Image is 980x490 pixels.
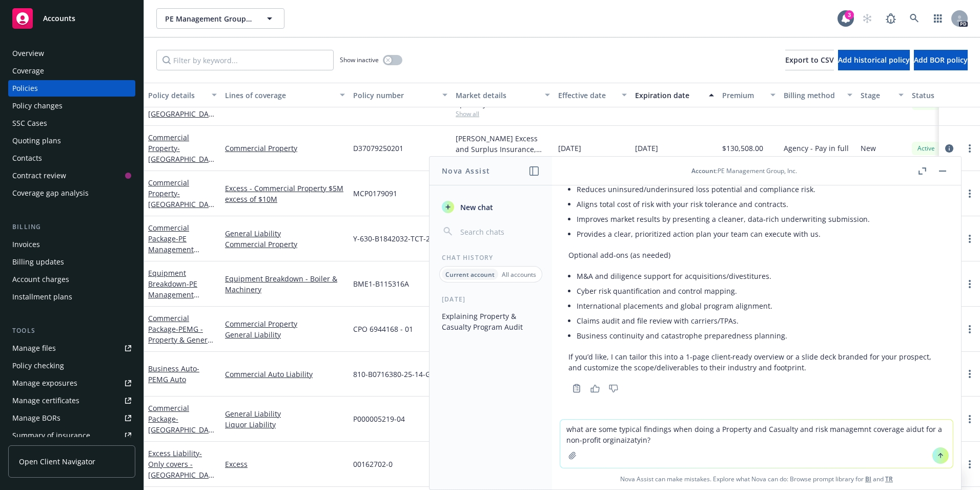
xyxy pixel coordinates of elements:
a: Excess [225,459,345,469]
button: Export to CSV [785,50,834,70]
button: PE Management Group, Inc. [156,8,284,29]
svg: Copy to clipboard [572,384,581,393]
span: Show all [456,109,550,118]
a: more [964,458,976,470]
button: Effective date [554,83,631,107]
li: M&A and diligence support for acquisitions/divestitures. [577,269,945,284]
a: General Liability [225,228,345,239]
span: MCP0179091 [353,188,397,199]
a: Manage files [8,340,135,356]
span: - PEMG - Property & General Liability [148,324,214,355]
span: Y-630-B1842032-TCT-25 [353,233,434,244]
a: more [964,323,976,335]
button: Stage [856,83,908,107]
a: more [964,278,976,290]
div: Contract review [12,167,66,184]
div: : PE Management Group, Inc. [691,166,797,175]
a: Quoting plans [8,133,135,149]
span: New [861,143,876,154]
div: [DATE] [430,295,552,304]
a: Commercial Package [148,313,214,355]
a: Business Auto [148,364,199,384]
span: CPO 6944168 - 01 [353,324,413,334]
a: Equipment Breakdown [148,268,197,310]
input: Filter by keyword... [156,50,334,70]
span: Add historical policy [838,55,910,65]
li: Improves market results by presenting a cleaner, data‑rich underwriting submission. [577,212,945,227]
a: Commercial Property [148,178,217,241]
li: Business continuity and catastrophe preparedness planning. [577,328,945,343]
a: Commercial Property [225,318,345,329]
a: Commercial Property [148,87,213,140]
a: Coverage [8,63,135,79]
li: Claims audit and file review with carriers/TPAs. [577,313,945,328]
div: Effective date [558,90,616,101]
a: more [964,413,976,425]
span: [DATE] [558,143,581,154]
a: Excess - Commercial Property $5M excess of $10M [225,183,345,204]
div: Billing updates [12,254,64,270]
p: If you’d like, I can tailor this into a 1‑page client‑ready overview or a slide deck branded for ... [568,351,945,373]
a: TR [885,475,893,483]
button: Market details [452,83,554,107]
p: All accounts [502,270,536,279]
a: BI [865,475,871,483]
div: Summary of insurance [12,427,90,444]
span: Show all [456,155,550,163]
div: Expiration date [635,90,703,101]
a: Search [904,8,925,29]
div: Manage files [12,340,56,356]
button: Billing method [780,83,856,107]
div: SSC Cases [12,115,47,131]
div: Status [912,90,974,101]
a: Policies [8,80,135,97]
a: Policy checking [8,357,135,374]
a: Manage BORs [8,410,135,426]
div: Lines of coverage [225,90,334,101]
a: Manage certificates [8,392,135,409]
a: more [964,368,976,380]
span: P000005219-04 [353,413,405,424]
button: Add BOR policy [914,50,968,70]
div: Policy changes [12,98,63,114]
span: [DATE] [635,143,658,154]
div: Contacts [12,150,42,166]
span: 00162702-0 [353,459,393,469]
button: Lines of coverage [221,83,349,107]
a: General Liability [225,408,345,419]
span: Nova Assist can make mistakes. Explore what Nova can do: Browse prompt library for and [556,468,957,489]
button: Explaining Property & Casualty Program Audit [438,308,544,335]
a: Invoices [8,236,135,253]
span: Agency - Pay in full [784,143,849,154]
a: Liquor Liability [225,419,345,430]
div: Policy number [353,90,436,101]
a: more [964,142,976,155]
span: - PE Management Group, Inc. [148,279,199,310]
div: Coverage [12,63,44,79]
div: Quoting plans [12,133,61,149]
a: Overview [8,45,135,62]
button: Expiration date [631,83,718,107]
a: Manage exposures [8,375,135,391]
div: Overview [12,45,44,62]
a: Report a Bug [881,8,901,29]
span: PE Management Group, Inc. [165,13,254,24]
h1: Nova Assist [442,165,490,176]
span: Accounts [43,14,75,23]
span: $130,508.00 [722,143,763,154]
span: D37079250201 [353,143,403,154]
a: Switch app [928,8,948,29]
div: Installment plans [12,289,72,305]
a: Commercial Package [148,223,213,287]
span: - PE Management Group - Policy for [GEOGRAPHIC_DATA] Apartments [148,234,213,287]
a: Installment plans [8,289,135,305]
div: Billing method [784,90,841,101]
div: Chat History [430,253,552,262]
span: Account [691,166,716,175]
div: Manage certificates [12,392,79,409]
li: International placements and global program alignment. [577,298,945,313]
button: Thumbs down [605,381,622,395]
a: Coverage gap analysis [8,185,135,201]
a: Billing updates [8,254,135,270]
